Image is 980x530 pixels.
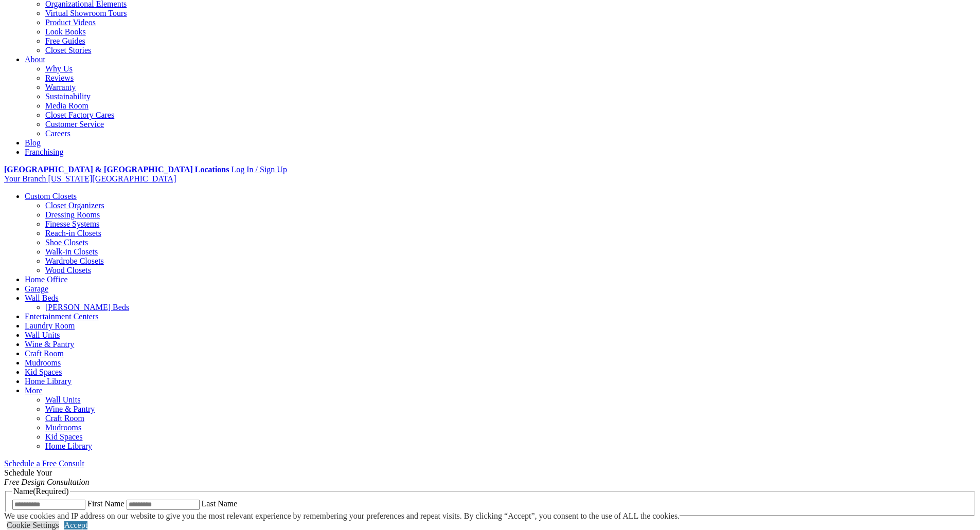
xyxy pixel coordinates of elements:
a: Schedule a Free Consult (opens a dropdown menu) [4,459,84,468]
label: First Name [87,499,124,508]
a: Free Guides [45,36,85,45]
a: Wood Closets [45,266,91,275]
a: Kid Spaces [45,432,82,441]
a: Reach-in Closets [45,229,101,237]
a: Mudrooms [45,423,81,432]
a: Craft Room [25,349,64,358]
a: Media Room [45,101,88,110]
a: Blog [25,138,41,147]
a: Garage [25,284,48,293]
a: Kid Spaces [25,368,62,376]
a: Your Branch [US_STATE][GEOGRAPHIC_DATA] [4,174,176,183]
span: Schedule Your [4,468,90,486]
em: Free Design Consultation [4,478,90,486]
a: Wall Beds [25,294,59,302]
span: Your Branch [4,174,46,183]
a: Why Us [45,64,73,73]
a: Mudrooms [25,358,61,367]
a: Wardrobe Closets [45,257,104,265]
a: Careers [45,129,70,138]
a: Closet Factory Cares [45,111,114,119]
a: Closet Stories [45,46,91,54]
a: Home Library [45,442,92,450]
a: Entertainment Centers [25,312,99,321]
a: Craft Room [45,414,84,423]
a: [GEOGRAPHIC_DATA] & [GEOGRAPHIC_DATA] Locations [4,165,229,174]
a: Home Office [25,275,68,284]
legend: Name [12,487,70,496]
label: Last Name [202,499,238,508]
a: Shoe Closets [45,238,88,247]
span: [US_STATE][GEOGRAPHIC_DATA] [48,174,176,183]
a: Wine & Pantry [45,405,95,413]
a: Wall Units [25,331,60,339]
a: Sustainability [45,92,91,101]
a: Virtual Showroom Tours [45,9,127,17]
a: Wine & Pantry [25,340,74,349]
a: Walk-in Closets [45,247,98,256]
a: Look Books [45,27,86,36]
a: Reviews [45,74,74,82]
a: Home Library [25,377,72,386]
a: Log In / Sign Up [231,165,287,174]
a: About [25,55,45,64]
span: (Required) [33,487,68,496]
a: Warranty [45,83,76,92]
a: [PERSON_NAME] Beds [45,303,129,312]
a: Cookie Settings [7,521,59,529]
a: Finesse Systems [45,220,99,228]
a: Wall Units [45,395,80,404]
a: Product Videos [45,18,96,27]
div: We use cookies and IP address on our website to give you the most relevant experience by remember... [4,511,680,521]
a: Custom Closets [25,192,77,200]
a: Customer Service [45,120,104,129]
a: Franchising [25,148,64,156]
a: Accept [64,521,87,529]
a: Closet Organizers [45,201,104,210]
a: Laundry Room [25,321,75,330]
a: More menu text will display only on big screen [25,386,43,395]
a: Dressing Rooms [45,210,100,219]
